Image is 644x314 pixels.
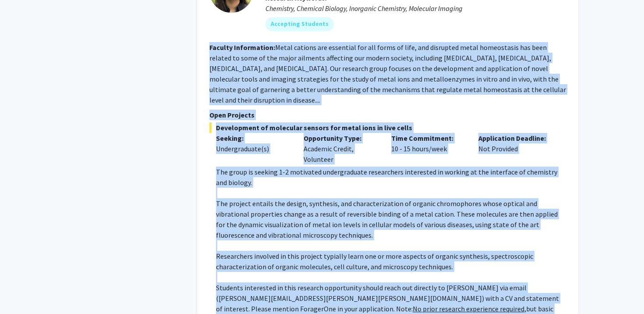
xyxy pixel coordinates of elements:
[391,133,466,143] p: Time Commitment:
[216,143,290,154] div: Undergraduate(s)
[209,122,566,133] span: Development of molecular sensors for metal ions in live cells
[209,110,566,120] p: Open Projects
[413,304,526,313] u: No prior research experience required,
[209,43,275,52] b: Faculty Information:
[216,167,566,188] p: The group is seeking 1-2 motivated undergraduate researchers interested in working at the interfa...
[297,133,385,164] div: Academic Credit, Volunteer
[478,133,553,143] p: Application Deadline:
[209,43,566,104] fg-read-more: Metal cations are essential for all forms of life, and disrupted metal homeostasis has been relat...
[216,133,290,143] p: Seeking:
[265,3,566,14] div: Chemistry, Chemical Biology, Inorganic Chemistry, Molecular Imaging
[304,133,378,143] p: Opportunity Type:
[385,133,472,164] div: 10 - 15 hours/week
[216,198,566,240] p: The project entails the design, synthesis, and characterization of organic chromophores whose opt...
[265,17,334,31] mat-chip: Accepting Students
[216,251,566,272] p: Researchers involved in this project typially learn one or more aspects of organic synthesis, spe...
[472,133,559,164] div: Not Provided
[7,275,37,307] iframe: Chat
